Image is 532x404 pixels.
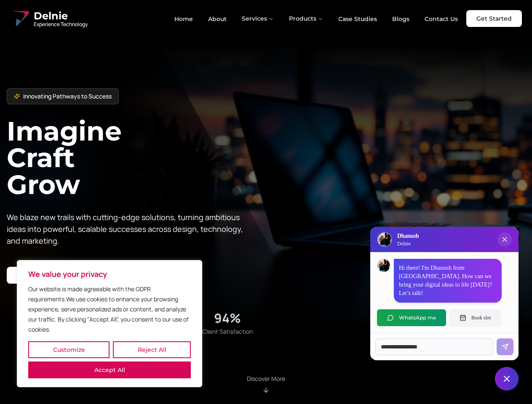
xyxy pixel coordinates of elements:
[377,259,390,272] img: Dhanush
[235,10,281,27] button: Services
[385,12,416,26] a: Blogs
[201,12,233,26] a: About
[34,9,88,23] span: Delnie
[7,267,103,284] a: Start your project with us
[28,269,191,279] p: We value your privacy
[247,375,285,383] p: Discover More
[399,264,497,298] p: Hi there! I'm Dhanush from [GEOGRAPHIC_DATA]. How can we bring your digital ideas to life [DATE]?...
[28,341,110,358] button: Customize
[449,309,501,326] button: Book slot
[7,211,249,247] p: We blaze new trails with cutting-edge solutions, turning ambitious ideas into powerful, scalable ...
[202,327,253,336] span: Client Satisfaction
[7,118,266,197] h1: Imagine Craft Grow
[168,10,465,27] nav: Main
[28,284,191,335] p: Our website is made agreeable with the GDPR requirements.We use cookies to enhance your browsing ...
[214,311,241,326] div: 94%
[34,21,88,28] span: Experience Technology
[23,92,112,101] span: Innovating Pathways to Success
[418,12,465,26] a: Contact Us
[28,361,191,378] button: Accept All
[397,232,419,240] h3: Dhanush
[113,341,191,358] button: Reject All
[10,8,30,29] img: Delnie Logo
[397,240,419,247] p: Delnie
[377,309,446,326] button: WhatsApp me
[378,233,391,246] img: Delnie Logo
[497,232,512,247] button: Close chat popup
[282,10,330,27] button: Products
[495,367,519,391] button: Close chat
[247,375,285,394] div: Scroll to About section
[331,12,384,26] a: Case Studies
[10,8,88,29] a: Delnie Logo Full
[466,10,522,27] a: Get Started
[168,12,200,26] a: Home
